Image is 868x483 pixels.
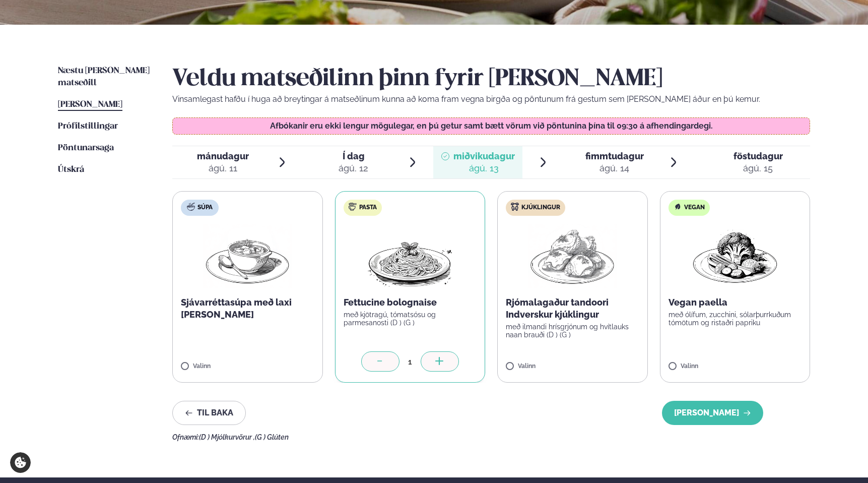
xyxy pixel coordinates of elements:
[197,151,249,161] span: mánudagur
[172,401,246,425] button: Til baka
[203,224,292,288] img: Soup.png
[58,67,150,87] span: Næstu [PERSON_NAME] matseðill
[172,65,810,93] h2: Veldu matseðilinn þinn fyrir [PERSON_NAME]
[506,296,639,321] p: Rjómalagaður tandoori Indverskur kjúklingur
[58,65,152,89] a: Næstu [PERSON_NAME] matseðill
[669,311,802,327] p: með ólífum, zucchini, sólarþurrkuðum tómötum og ristaðri papriku
[349,203,357,211] img: pasta.svg
[669,296,802,309] p: Vegan paella
[662,401,763,425] button: [PERSON_NAME]
[181,296,314,321] p: Sjávarréttasúpa með laxi [PERSON_NAME]
[453,162,515,174] div: ágú. 13
[528,224,617,288] img: Chicken-thighs.png
[344,311,477,327] p: með kjötragú, tómatsósu og parmesanosti (D ) (G )
[58,142,114,154] a: Pöntunarsaga
[506,323,639,339] p: með ilmandi hrísgrjónum og hvítlauks naan brauði (D ) (G )
[197,162,249,174] div: ágú. 11
[344,296,477,309] p: Fettucine bolognaise
[521,204,560,212] span: Kjúklingur
[399,356,421,368] div: 1
[58,99,122,111] a: [PERSON_NAME]
[58,100,122,109] span: [PERSON_NAME]
[172,93,810,105] p: Vinsamlegast hafðu í huga að breytingar á matseðlinum kunna að koma fram vegna birgða og pöntunum...
[684,204,705,212] span: Vegan
[674,203,682,211] img: Vegan.svg
[58,144,114,152] span: Pöntunarsaga
[733,162,783,174] div: ágú. 15
[58,164,84,176] a: Útskrá
[197,204,213,212] span: Súpa
[187,203,195,211] img: soup.svg
[58,122,118,131] span: Prófílstillingar
[183,122,800,130] p: Afbókanir eru ekki lengur mögulegar, en þú getur samt bætt vörum við pöntunina þína til 09:30 á a...
[691,224,779,288] img: Vegan.png
[585,151,644,161] span: fimmtudagur
[585,162,644,174] div: ágú. 14
[733,151,783,161] span: föstudagur
[199,433,255,441] span: (D ) Mjólkurvörur ,
[453,151,515,161] span: miðvikudagur
[366,224,454,288] img: Spagetti.png
[359,204,377,212] span: Pasta
[511,203,519,211] img: chicken.svg
[255,433,289,441] span: (G ) Glúten
[58,165,84,174] span: Útskrá
[172,433,810,441] div: Ofnæmi:
[339,150,368,162] span: Í dag
[339,162,368,174] div: ágú. 12
[58,120,118,133] a: Prófílstillingar
[10,452,31,473] a: Cookie settings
